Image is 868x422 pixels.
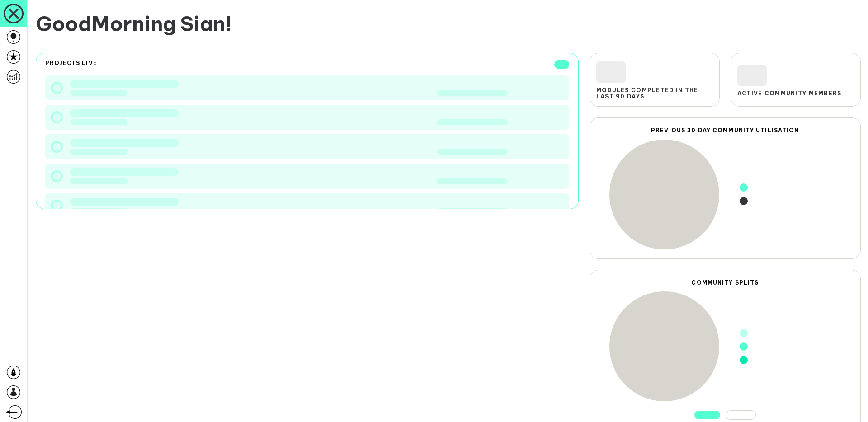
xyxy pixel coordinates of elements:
[726,410,756,420] button: ethnicity
[596,87,713,100] span: Modules completed in the last 90 days
[45,60,97,69] h2: Projects live
[598,279,852,286] h2: Community Splits
[180,11,232,37] span: Sian !
[737,90,842,97] span: Active Community Members
[598,127,852,134] h2: Previous 30 day Community Utilisation
[554,60,569,69] span: 10
[694,411,720,419] button: gender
